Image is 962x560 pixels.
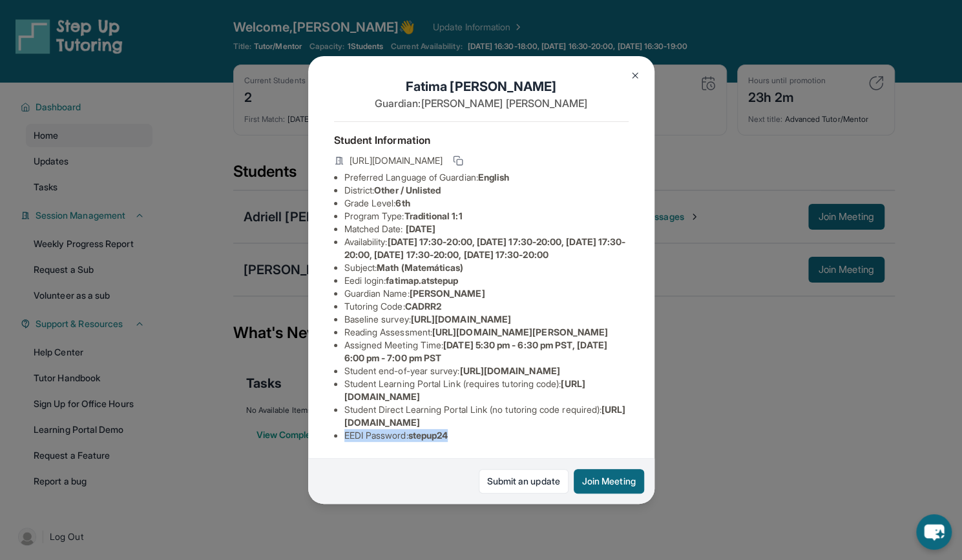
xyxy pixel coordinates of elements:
li: Eedi login : [344,274,629,287]
span: CADRR2 [405,301,441,312]
li: Preferred Language of Guardian: [344,171,629,184]
span: Traditional 1:1 [404,210,462,221]
li: Student Learning Portal Link (requires tutoring code) : [344,377,629,403]
span: Other / Unlisted [374,185,441,195]
span: [DATE] 5:30 pm - 6:30 pm PST, [DATE] 6:00 pm - 7:00 pm PST [344,339,607,363]
li: Availability: [344,235,629,261]
li: Student Direct Learning Portal Link (no tutoring code required) : [344,403,629,429]
span: [URL][DOMAIN_NAME] [459,365,559,376]
span: [URL][DOMAIN_NAME] [350,154,443,167]
span: [DATE] 17:30-20:00, [DATE] 17:30-20:00, [DATE] 17:30-20:00, [DATE] 17:30-20:00, [DATE] 17:30-20:00 [344,236,626,260]
li: Assigned Meeting Time : [344,339,629,365]
li: Baseline survey : [344,313,629,326]
span: English [478,172,510,183]
li: Matched Date: [344,223,629,235]
button: chat-button [916,514,952,550]
li: Reading Assessment : [344,326,629,339]
h4: Student Information [334,132,629,148]
li: Subject : [344,261,629,274]
span: [PERSON_NAME] [410,288,485,299]
li: Student end-of-year survey : [344,365,629,377]
li: Tutoring Code : [344,300,629,313]
button: Copy link [450,153,466,168]
h1: Fatima [PERSON_NAME] [334,77,629,95]
li: EEDI Password : [344,429,629,442]
span: [DATE] [406,223,435,234]
p: Guardian: [PERSON_NAME] [PERSON_NAME] [334,95,629,111]
li: Grade Level: [344,197,629,210]
li: District: [344,184,629,197]
span: fatimap.atstepup [386,275,458,286]
span: Math (Matemáticas) [377,262,463,273]
a: Submit an update [479,469,569,494]
span: 6th [395,197,410,208]
span: [URL][DOMAIN_NAME][PERSON_NAME] [432,326,608,337]
li: Guardian Name : [344,287,629,300]
li: Program Type: [344,210,629,223]
button: Join Meeting [574,469,644,494]
img: Close Icon [630,70,640,81]
span: stepup24 [408,430,448,441]
span: [URL][DOMAIN_NAME] [411,314,511,325]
